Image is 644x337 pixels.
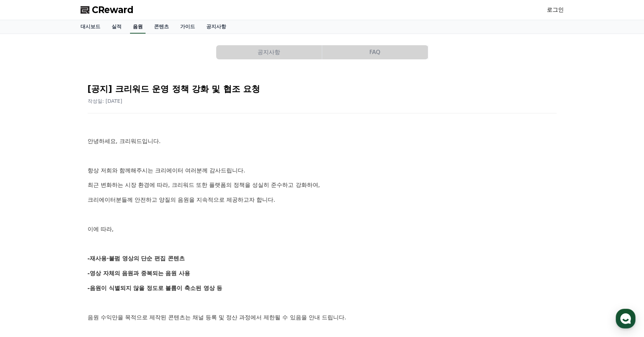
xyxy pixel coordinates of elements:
[216,45,322,59] button: 공지사항
[201,20,232,34] a: 공지사항
[88,83,557,95] h2: [공지] 크리워드 운영 정책 강화 및 협조 요청
[175,20,201,34] a: 가이드
[109,235,118,240] span: 설정
[88,195,557,205] p: 크리에이터분들께 안전하고 양질의 음원을 지속적으로 제공하고자 합니다.
[2,224,47,242] a: 홈
[547,6,564,14] a: 로그인
[75,20,106,34] a: 대시보드
[22,235,26,240] span: 홈
[216,45,322,59] a: 공지사항
[81,4,134,16] a: CReward
[148,20,175,34] a: 콘텐츠
[88,285,223,291] strong: -음원이 식별되지 않을 정도로 볼륨이 축소된 영상 등
[130,20,146,34] a: 음원
[106,20,127,34] a: 실적
[91,224,136,242] a: 설정
[47,224,91,242] a: 대화
[88,255,185,262] strong: -재사용·불펌 영상의 단순 편집 콘텐츠
[88,225,557,234] p: 이에 따라,
[88,270,190,277] strong: -영상 자체의 음원과 중복되는 음원 사용
[88,137,557,146] p: 안녕하세요, 크리워드입니다.
[88,166,557,175] p: 항상 저희와 함께해주시는 크리에이터 여러분께 감사드립니다.
[88,98,123,104] span: 작성일: [DATE]
[65,235,73,241] span: 대화
[322,45,428,59] button: FAQ
[88,313,557,322] p: 음원 수익만을 목적으로 제작된 콘텐츠는 채널 등록 및 정산 과정에서 제한될 수 있음을 안내 드립니다.
[92,4,134,16] span: CReward
[88,181,557,190] p: 최근 변화하는 시장 환경에 따라, 크리워드 또한 플랫폼의 정책을 성실히 준수하고 강화하여,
